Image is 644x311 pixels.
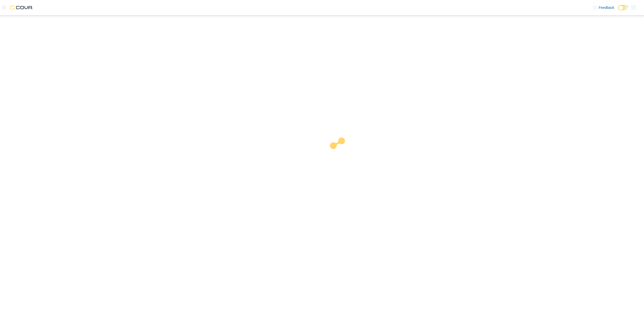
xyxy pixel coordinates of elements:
span: Feedback [599,5,614,10]
a: Feedback [591,3,616,13]
img: Cova [10,5,33,10]
input: Dark Mode [618,5,629,10]
img: cova-loader [322,134,360,172]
